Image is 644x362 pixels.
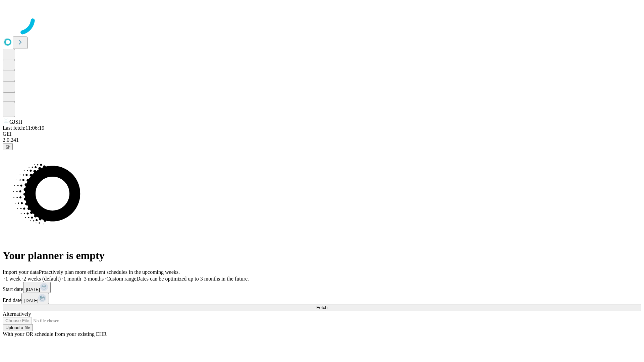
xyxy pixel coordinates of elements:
[3,311,31,317] span: Alternatively
[3,304,641,311] button: Fetch
[3,324,33,331] button: Upload a file
[84,276,104,282] span: 3 months
[3,293,641,304] div: End date
[26,287,40,292] span: [DATE]
[106,276,136,282] span: Custom range
[3,249,641,262] h1: Your planner is empty
[39,269,180,275] span: Proactively plan more efficient schedules in the upcoming weeks.
[23,276,61,282] span: 2 weeks (default)
[23,282,51,293] button: [DATE]
[24,298,38,303] span: [DATE]
[3,282,641,293] div: Start date
[316,305,327,310] span: Fetch
[3,269,39,275] span: Import your data
[3,143,13,150] button: @
[3,125,44,131] span: Last fetch: 11:06:19
[21,293,49,304] button: [DATE]
[5,144,10,149] span: @
[3,137,641,143] div: 2.0.241
[9,119,22,125] span: GJSH
[3,331,107,337] span: With your OR schedule from your existing EHR
[5,276,21,282] span: 1 week
[63,276,81,282] span: 1 month
[3,131,641,137] div: GEI
[137,276,249,282] span: Dates can be optimized up to 3 months in the future.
